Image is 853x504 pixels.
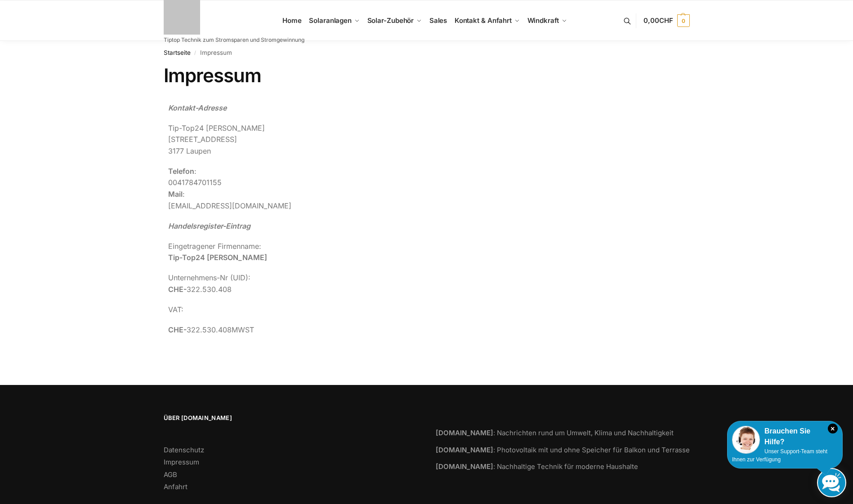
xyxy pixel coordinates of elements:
[643,7,689,34] a: 0,00CHF 0
[527,16,559,25] span: Windkraft
[309,16,352,25] span: Solaranlagen
[828,424,838,433] i: Schließen
[194,167,197,176] span: :
[168,272,685,295] p: Unternehmens-Nr (UID): 322.530.408
[168,167,194,176] strong: Telefon
[429,16,447,25] span: Sales
[523,0,571,41] a: Windkraft
[168,241,685,264] p: Eingetragener Firmenname:
[436,446,690,454] a: [DOMAIN_NAME]: Photovoltaik mit und ohne Speicher für Balkon und Terrasse
[168,325,187,334] strong: CHE-
[732,426,760,454] img: Customer service
[164,482,188,491] a: Anfahrt
[643,16,673,25] span: 0,00
[191,49,200,57] span: /
[451,0,523,41] a: Kontakt & Anfahrt
[677,14,690,27] span: 0
[436,429,674,437] a: [DOMAIN_NAME]: Nachrichten rund um Umwelt, Klima und Nachhaltigkeit
[164,41,690,64] nav: Breadcrumb
[455,16,512,25] span: Kontakt & Anfahrt
[436,429,493,437] strong: [DOMAIN_NAME]
[168,304,685,316] p: VAT:
[168,324,685,336] p: 322.530.408MWST
[732,448,827,463] span: Unser Support-Team steht Ihnen zur Verfügung
[732,426,838,447] div: Brauchen Sie Hilfe?
[164,458,199,466] a: Impressum
[425,0,451,41] a: Sales
[659,16,673,25] span: CHF
[168,253,267,262] strong: Tip-Top24 [PERSON_NAME]
[436,462,638,471] a: [DOMAIN_NAME]: Nachhaltige Technik für moderne Haushalte
[436,446,493,454] strong: [DOMAIN_NAME]
[164,470,177,479] a: AGB
[168,285,187,294] strong: CHE-
[164,49,191,56] a: Startseite
[367,16,414,25] span: Solar-Zubehör
[164,64,690,87] h1: Impressum
[363,0,425,41] a: Solar-Zubehör
[168,221,250,230] em: Handelsregister-Eintrag
[305,0,363,41] a: Solaranlagen
[168,123,685,157] p: Tip-Top24 [PERSON_NAME] [STREET_ADDRESS] 3177 Laupen
[164,414,418,423] span: Über [DOMAIN_NAME]
[436,462,493,471] strong: [DOMAIN_NAME]
[168,166,685,212] p: 0041784701155 : [EMAIL_ADDRESS][DOMAIN_NAME]
[164,446,204,454] a: Datenschutz
[168,103,227,112] em: Kontakt-Adresse
[168,190,183,199] strong: Mail
[164,37,304,43] p: Tiptop Technik zum Stromsparen und Stromgewinnung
